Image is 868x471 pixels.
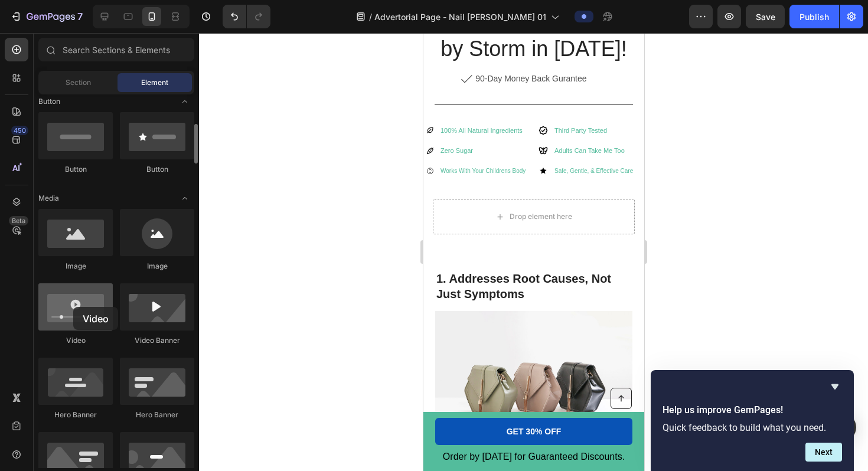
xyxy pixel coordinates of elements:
[756,12,775,22] span: Save
[423,33,644,471] iframe: Design area
[175,92,194,111] span: Toggle open
[369,11,372,23] span: /
[175,189,194,208] span: Toggle open
[663,403,842,417] h2: Help us improve GemPages!
[789,5,839,28] button: Publish
[374,11,546,23] span: Advertorial Page - Nail [PERSON_NAME] 01
[805,443,842,462] button: Next question
[663,422,842,433] p: Quick feedback to build what you need.
[120,164,194,175] div: Button
[38,193,59,204] span: Media
[9,216,28,225] div: Beta
[11,126,28,135] div: 450
[38,38,194,61] input: Search Sections & Elements
[746,5,785,28] button: Save
[120,335,194,346] div: Video Banner
[800,11,829,23] div: Publish
[77,9,83,24] p: 7
[5,5,88,28] button: 7
[66,77,91,88] span: Section
[120,410,194,420] div: Hero Banner
[663,380,842,462] div: Help us improve GemPages!
[223,5,270,28] div: Undo/Redo
[120,261,194,272] div: Image
[828,380,842,394] button: Hide survey
[38,335,113,346] div: Video
[38,96,60,107] span: Button
[141,77,168,88] span: Element
[38,164,113,175] div: Button
[38,261,113,272] div: Image
[38,410,113,420] div: Hero Banner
